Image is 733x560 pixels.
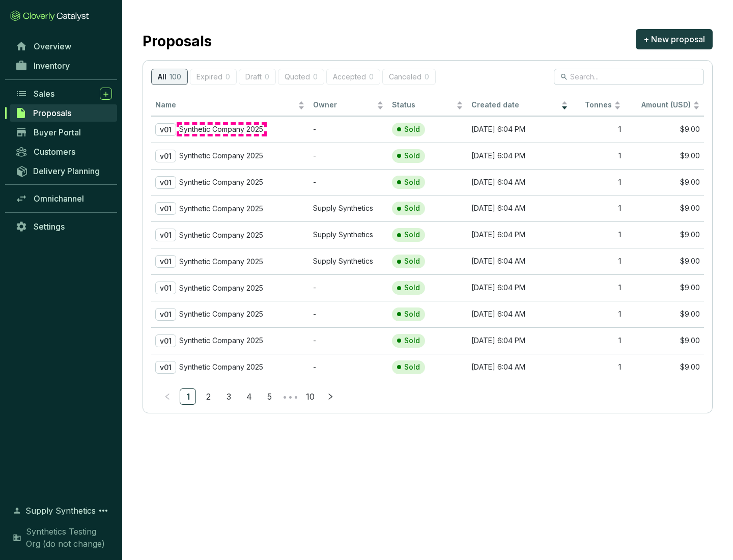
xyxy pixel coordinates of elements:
[34,89,54,99] span: Sales
[641,100,691,109] span: Amount (USD)
[404,257,420,266] p: Sold
[179,336,263,345] p: Synthetic Company 2025
[572,354,625,380] td: 1
[625,195,704,221] td: $9.00
[572,169,625,195] td: 1
[643,33,705,45] span: + New proposal
[281,388,298,405] span: •••
[404,283,420,293] p: Sold
[467,169,573,195] td: [DATE] 6:04 AM
[34,221,65,232] span: Settings
[625,116,704,143] td: $9.00
[155,361,176,374] p: v01
[404,204,420,213] p: Sold
[34,41,71,51] span: Overview
[179,284,263,293] p: Synthetic Company 2025
[576,100,611,110] span: Tonnes
[625,248,704,274] td: $9.00
[155,229,176,241] p: v01
[10,143,117,160] a: Customers
[467,95,573,116] th: Created date
[625,221,704,248] td: $9.00
[34,147,75,157] span: Customers
[179,204,263,213] p: Synthetic Company 2025
[327,393,334,400] span: right
[179,125,263,134] p: Synthetic Company 2025
[10,85,117,102] a: Sales
[625,301,704,327] td: $9.00
[467,143,573,169] td: [DATE] 6:04 PM
[404,151,420,161] p: Sold
[281,388,298,405] li: Next 5 Pages
[34,127,81,137] span: Buyer Portal
[309,354,388,380] td: -
[10,38,117,55] a: Overview
[572,301,625,327] td: 1
[179,231,263,240] p: Synthetic Company 2025
[179,310,263,319] p: Synthetic Company 2025
[313,100,375,110] span: Owner
[404,310,420,319] p: Sold
[34,193,84,204] span: Omnichannel
[309,248,388,274] td: Supply Synthetics
[322,388,339,405] button: right
[309,274,388,301] td: -
[572,195,625,221] td: 1
[155,334,176,347] p: v01
[26,525,112,550] span: Synthetics Testing Org (do not change)
[155,255,176,268] p: v01
[572,95,625,116] th: Tonnes
[33,108,71,118] span: Proposals
[151,95,309,116] th: Name
[179,362,263,372] p: Synthetic Company 2025
[570,71,689,82] input: Search...
[309,327,388,354] td: -
[309,143,388,169] td: -
[572,274,625,301] td: 1
[302,389,318,404] a: 10
[159,388,176,405] li: Previous Page
[625,327,704,354] td: $9.00
[155,202,176,215] p: v01
[309,116,388,143] td: -
[404,178,420,187] p: Sold
[10,218,117,235] a: Settings
[155,282,176,294] p: v01
[322,388,339,405] li: Next Page
[572,221,625,248] td: 1
[636,29,713,49] button: + New proposal
[309,301,388,327] td: -
[471,100,559,110] span: Created date
[392,100,454,110] span: Status
[25,505,96,517] span: Supply Synthetics
[467,116,573,143] td: [DATE] 6:04 PM
[572,116,625,143] td: 1
[572,248,625,274] td: 1
[10,162,117,179] a: Delivery Planning
[309,195,388,221] td: Supply Synthetics
[155,100,296,110] span: Name
[404,230,420,240] p: Sold
[388,95,467,116] th: Status
[143,31,212,52] h2: Proposals
[201,389,216,404] a: 2
[302,388,318,405] li: 10
[572,143,625,169] td: 1
[309,95,388,116] th: Owner
[155,176,176,189] p: v01
[625,169,704,195] td: $9.00
[404,125,420,134] p: Sold
[404,362,420,372] p: Sold
[572,327,625,354] td: 1
[467,301,573,327] td: [DATE] 6:04 AM
[220,388,237,405] li: 3
[10,190,117,207] a: Omnichannel
[10,57,117,74] a: Inventory
[241,389,257,404] a: 4
[261,388,277,405] li: 5
[164,393,171,400] span: left
[155,308,176,321] p: v01
[10,124,117,141] a: Buyer Portal
[467,274,573,301] td: [DATE] 6:04 PM
[467,327,573,354] td: [DATE] 6:04 PM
